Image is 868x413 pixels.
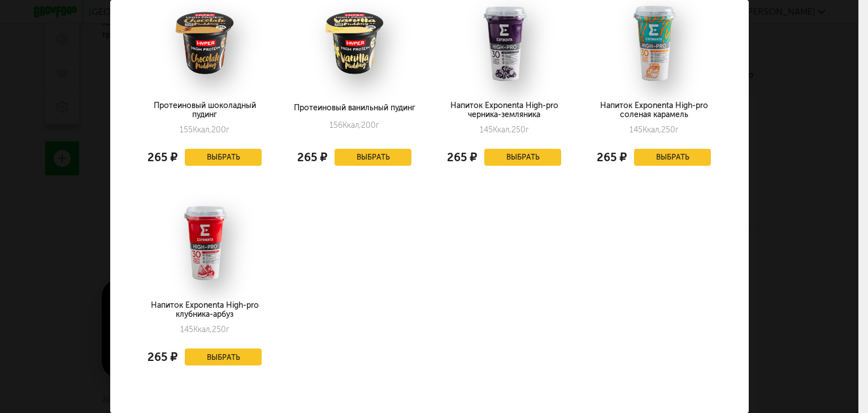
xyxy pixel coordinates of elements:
[147,346,177,368] div: 265 ₽
[180,125,229,135] div: 155 200
[493,125,511,135] span: Ккал,
[293,104,415,115] div: Протеиновый ванильный пудинг
[185,149,262,166] button: Выбрать
[643,125,661,135] span: Ккал,
[526,125,529,135] span: г
[484,149,561,166] button: Выбрать
[180,325,229,334] div: 145 250
[675,125,679,135] span: г
[447,146,477,169] div: 265 ₽
[297,146,327,169] div: 265 ₽
[301,3,408,83] img: big_Jxl84TDBttAzs9qX.png
[634,149,711,166] button: Выбрать
[143,301,266,319] div: Напиток Exponenta High-pro клубника-арбуз
[342,121,361,130] span: Ккал,
[630,125,679,135] div: 145 250
[226,125,229,135] span: г
[592,101,715,119] div: Напиток Exponenta High-pro соленая карамель
[143,101,266,119] div: Протеиновый шоколадный пудинг
[480,125,529,135] div: 145 250
[600,3,708,83] img: big_iorDPAp9Q5if5JXN.png
[147,146,177,169] div: 265 ₽
[329,121,379,132] div: 156 200
[335,149,411,166] button: Выбрать
[376,121,379,130] span: г
[226,325,229,334] span: г
[151,204,258,283] img: big_9Des9tyDGrleUSTP.png
[151,3,258,83] img: big_OteDYDjYEwyPShnj.png
[442,101,565,119] div: Напиток Exponenta High-pro черника-земляника
[597,146,627,169] div: 265 ₽
[185,349,262,365] button: Выбрать
[193,325,212,334] span: Ккал,
[193,125,211,135] span: Ккал,
[450,3,558,83] img: big_FLY6okO8g9YZ1O8O.png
